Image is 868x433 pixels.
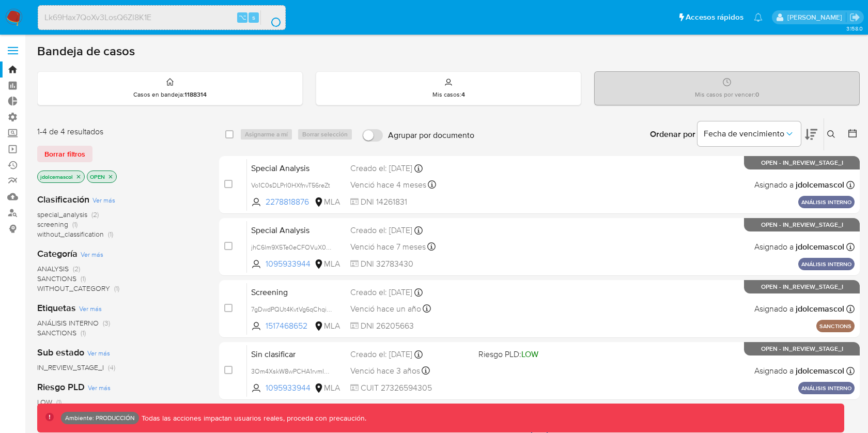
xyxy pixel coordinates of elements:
[65,416,135,420] p: Ambiente: PRODUCCIÓN
[260,10,282,25] button: search-icon
[252,12,255,22] span: s
[686,12,743,23] span: Accesos rápidos
[849,12,860,23] a: Salir
[239,12,246,22] span: ⌥
[787,12,846,22] p: joaquin.dolcemascolo@mercadolibre.com
[38,11,285,24] input: Buscar usuario o caso...
[139,413,366,423] p: Todas las acciones impactan usuarios reales, proceda con precaución.
[754,13,763,22] a: Notificaciones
